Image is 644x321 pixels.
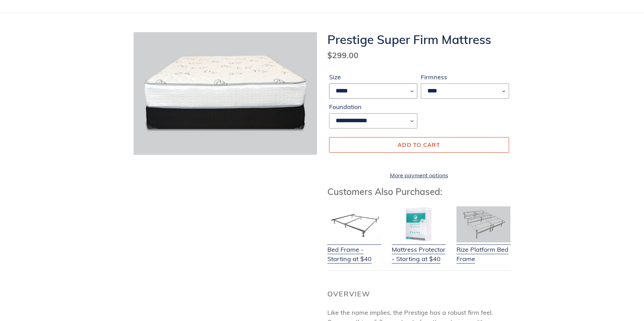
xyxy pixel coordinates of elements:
img: Mattress Protector [392,206,446,242]
a: More payment options [329,171,509,179]
h3: Customers Also Purchased: [327,186,511,197]
a: Mattress Protector - Starting at $40 [392,236,446,264]
a: Rize Platform Bed Frame [456,236,510,264]
a: Bed Frame - Starting at $40 [327,236,381,264]
button: Add to cart [329,137,509,152]
span: $299.00 [327,50,359,60]
span: Add to cart [398,141,440,148]
img: Bed Frame [327,206,381,242]
img: Adjustable Base [456,206,510,242]
h1: Prestige Super Firm Mattress [327,32,511,47]
label: Size [329,72,417,82]
label: Firmness [421,72,509,82]
label: Foundation [329,102,417,112]
h2: Overview [327,290,511,298]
